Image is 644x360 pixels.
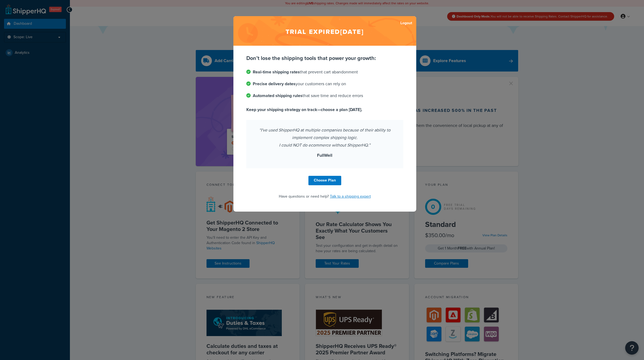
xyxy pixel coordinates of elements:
[400,19,412,27] a: Logout
[246,193,403,200] p: Have questions or need help?
[246,80,403,88] li: your customers can rely on
[253,92,303,99] strong: Automated shipping rules
[308,176,341,185] a: Choose Plan
[253,152,397,159] p: FullWell
[253,69,300,75] strong: Real-time shipping rates
[246,106,403,113] p: Keep your shipping strategy on track—choose a plan [DATE].
[246,92,403,99] li: that save time and reduce errors
[330,194,371,199] a: Talk to a shipping expert
[246,68,403,76] li: that prevent cart abandonment
[253,81,296,87] strong: Precise delivery dates
[253,126,397,149] p: “I've used ShipperHQ at multiple companies because of their ability to implement complex shipping...
[233,16,416,46] h2: Trial expired [DATE]
[246,54,403,62] p: Don’t lose the shipping tools that power your growth:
